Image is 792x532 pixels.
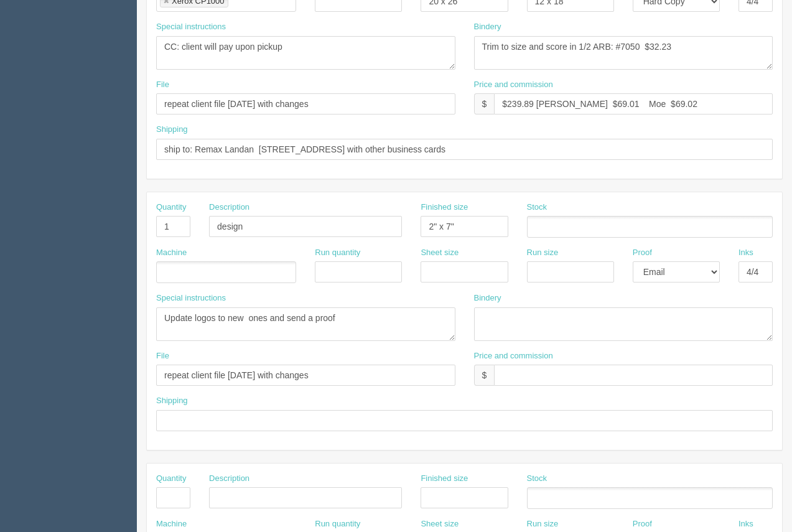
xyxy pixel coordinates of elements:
[421,518,459,530] label: Sheet size
[209,202,249,213] label: Description
[156,518,187,530] label: Machine
[738,518,753,530] label: Inks
[156,307,455,341] textarea: Update logos to new ones and send a proof
[474,292,501,304] label: Bindery
[633,247,652,259] label: Proof
[156,473,186,485] label: Quantity
[156,350,169,362] label: File
[156,247,187,259] label: Machine
[474,36,773,70] textarea: Trim to size and score in 1/2 ARB: #7050 $32.23
[474,79,553,91] label: Price and commission
[527,518,559,530] label: Run size
[527,473,547,485] label: Stock
[421,202,468,213] label: Finished size
[156,292,226,304] label: Special instructions
[738,247,753,259] label: Inks
[474,365,495,386] div: $
[156,36,455,70] textarea: CC: client will pay upon pickup
[527,202,547,213] label: Stock
[474,93,495,114] div: $
[315,247,360,259] label: Run quantity
[315,518,360,530] label: Run quantity
[156,21,226,33] label: Special instructions
[156,124,188,136] label: Shipping
[527,247,559,259] label: Run size
[209,473,249,485] label: Description
[156,395,188,407] label: Shipping
[156,79,169,91] label: File
[474,350,553,362] label: Price and commission
[156,202,186,213] label: Quantity
[474,21,501,33] label: Bindery
[421,247,459,259] label: Sheet size
[633,518,652,530] label: Proof
[421,473,468,485] label: Finished size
